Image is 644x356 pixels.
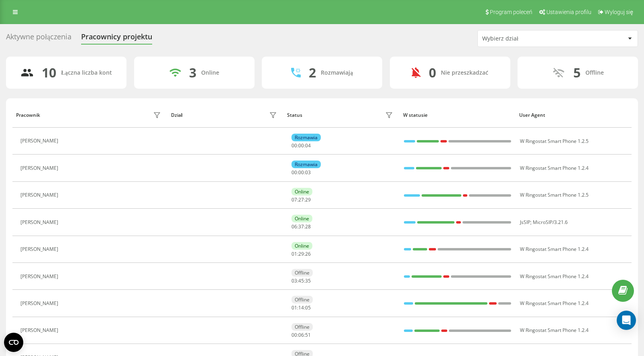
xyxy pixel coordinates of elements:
span: 00 [291,169,297,176]
span: 29 [298,250,304,257]
div: Rozmawia [291,134,321,141]
div: 10 [42,65,56,80]
span: 06 [298,332,304,338]
div: Nie przeszkadzać [441,69,488,76]
div: Pracownik [16,112,40,118]
div: : : [291,332,311,338]
span: 00 [291,332,297,338]
div: Offline [291,323,313,331]
div: Wybierz dział [482,35,578,42]
div: Dział [171,112,182,118]
div: Online [291,188,312,195]
div: [PERSON_NAME] [20,246,60,252]
div: 5 [573,65,581,80]
span: 29 [305,196,311,203]
div: [PERSON_NAME] [20,138,60,144]
div: [PERSON_NAME] [20,301,60,306]
div: User Agent [519,112,628,118]
div: Pracownicy projektu [81,33,152,45]
div: Offline [291,269,313,277]
div: [PERSON_NAME] [20,220,60,225]
button: Open CMP widget [4,333,23,352]
span: 01 [291,304,297,311]
span: Ustawienia profilu [546,9,591,15]
span: 27 [298,196,304,203]
div: Status [287,112,302,118]
div: Offline [585,69,604,76]
div: : : [291,224,311,230]
span: 35 [305,277,311,284]
span: 03 [305,169,311,176]
span: W Ringostat Smart Phone 1.2.4 [520,300,589,307]
div: 3 [189,65,196,80]
span: 06 [291,223,297,230]
div: 0 [429,65,436,80]
div: : : [291,251,311,257]
div: Online [291,242,312,250]
span: W Ringostat Smart Phone 1.2.4 [520,273,589,280]
span: Program poleceń [490,9,532,15]
span: 00 [298,169,304,176]
div: Open Intercom Messenger [617,311,636,330]
span: Wyloguj się [605,9,633,15]
div: [PERSON_NAME] [20,274,60,279]
span: 51 [305,332,311,338]
span: 26 [305,250,311,257]
div: : : [291,305,311,311]
div: : : [291,143,311,149]
div: Rozmawia [291,161,321,168]
div: Rozmawiają [321,69,353,76]
span: 28 [305,223,311,230]
span: 37 [298,223,304,230]
span: 07 [291,196,297,203]
span: W Ringostat Smart Phone 1.2.4 [520,246,589,252]
span: 00 [291,142,297,149]
span: 03 [291,277,297,284]
div: : : [291,170,311,175]
span: JsSIP [520,219,530,226]
div: Offline [291,296,313,303]
span: W Ringostat Smart Phone 1.2.4 [520,327,589,334]
div: [PERSON_NAME] [20,328,60,333]
div: Łączna liczba kont [61,69,112,76]
span: W Ringostat Smart Phone 1.2.5 [520,138,589,144]
span: 14 [298,304,304,311]
span: MicroSIP/3.21.6 [533,219,568,226]
span: 45 [298,277,304,284]
div: Online [291,215,312,222]
span: 05 [305,304,311,311]
div: 2 [309,65,316,80]
div: W statusie [403,112,512,118]
div: : : [291,197,311,203]
div: [PERSON_NAME] [20,165,60,171]
span: 04 [305,142,311,149]
div: : : [291,278,311,284]
span: 01 [291,250,297,257]
div: Aktywne połączenia [6,33,71,45]
span: 00 [298,142,304,149]
span: W Ringostat Smart Phone 1.2.4 [520,165,589,171]
div: [PERSON_NAME] [20,192,60,198]
span: W Ringostat Smart Phone 1.2.5 [520,191,589,198]
div: Online [201,69,219,76]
